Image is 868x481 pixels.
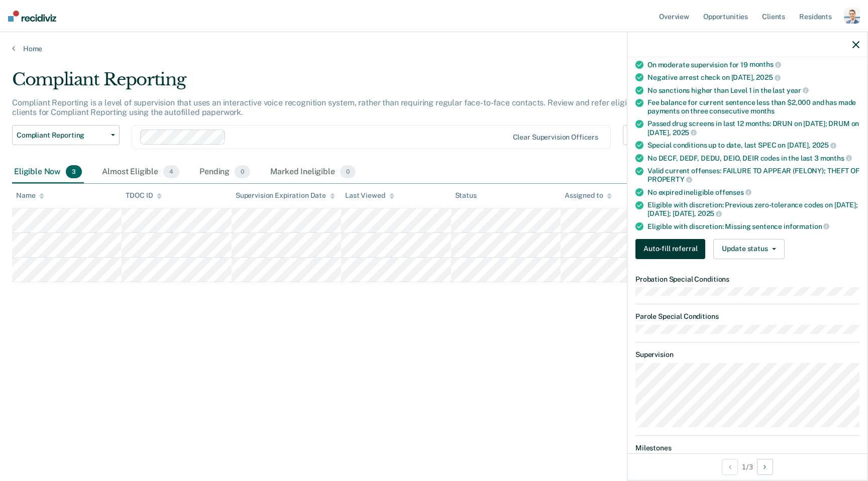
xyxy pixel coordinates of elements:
[197,161,252,183] div: Pending
[647,175,692,183] span: PROPERTY
[757,459,773,475] button: Next Opportunity
[647,119,859,137] div: Passed drug screens in last 12 months: DRUN on [DATE]; DRUM on [DATE],
[12,161,84,183] div: Eligible Now
[455,191,477,200] div: Status
[8,11,56,22] img: Recidiviz
[635,239,709,259] a: Navigate to form link
[713,239,784,259] button: Update status
[513,133,598,142] div: Clear supervision officers
[647,98,859,115] div: Fee balance for current sentence less than $2,000 and has made payments on three consecutive
[268,161,358,183] div: Marked Ineligible
[820,154,852,162] span: months
[647,167,859,184] div: Valid current offenses: FAILURE TO APPEAR (FELONY); THEFT OF
[635,275,859,284] dt: Probation Special Conditions
[647,188,859,197] div: No expired ineligible
[635,312,859,321] dt: Parole Special Conditions
[647,222,859,231] div: Eligible with discretion: Missing sentence
[787,86,809,94] span: year
[12,44,856,53] a: Home
[66,165,82,178] span: 3
[698,209,722,217] span: 2025
[647,86,859,95] div: No sanctions higher than Level 1 in the last
[635,444,859,452] dt: Milestones
[12,98,638,117] p: Compliant Reporting is a level of supervision that uses an interactive voice recognition system, ...
[12,69,663,98] div: Compliant Reporting
[340,165,356,178] span: 0
[236,191,335,200] div: Supervision Expiration Date
[163,165,179,178] span: 4
[647,60,859,69] div: On moderate supervision for 19
[565,191,612,200] div: Assigned to
[784,222,829,230] span: information
[345,191,394,200] div: Last Viewed
[647,141,859,150] div: Special conditions up to date, last SPEC on [DATE],
[17,131,107,140] span: Compliant Reporting
[100,161,181,183] div: Almost Eligible
[647,154,859,163] div: No DECF, DEDF, DEDU, DEIO, DEIR codes in the last 3
[673,129,697,137] span: 2025
[750,107,775,115] span: months
[126,191,162,200] div: TDOC ID
[635,350,859,359] dt: Supervision
[715,188,751,196] span: offenses
[647,201,859,218] div: Eligible with discretion: Previous zero-tolerance codes on [DATE]; [DATE]; [DATE],
[749,60,781,68] span: months
[812,141,836,149] span: 2025
[627,453,867,480] div: 1 / 3
[16,191,44,200] div: Name
[722,459,738,475] button: Previous Opportunity
[756,73,780,81] span: 2025
[635,239,705,259] button: Auto-fill referral
[647,73,859,82] div: Negative arrest check on [DATE],
[235,165,250,178] span: 0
